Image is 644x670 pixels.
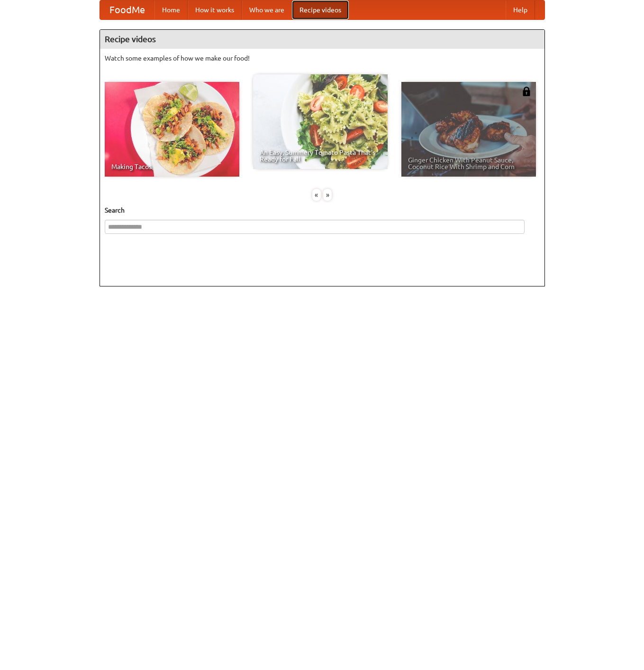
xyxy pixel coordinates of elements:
p: Watch some examples of how we make our food! [105,54,540,63]
div: « [312,189,321,201]
a: Home [154,0,188,19]
a: Who we are [242,0,292,19]
a: An Easy, Summery Tomato Pasta That's Ready for Fall [253,74,388,169]
a: How it works [188,0,242,19]
a: Making Tacos [105,82,239,177]
img: 483408.png [522,87,531,96]
div: » [323,189,332,201]
h5: Search [105,205,540,215]
h4: Recipe videos [100,30,544,49]
span: An Easy, Summery Tomato Pasta That's Ready for Fall [260,149,381,162]
a: Help [506,0,535,19]
a: FoodMe [100,0,154,19]
span: Making Tacos [111,163,233,170]
a: Recipe videos [292,0,349,19]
